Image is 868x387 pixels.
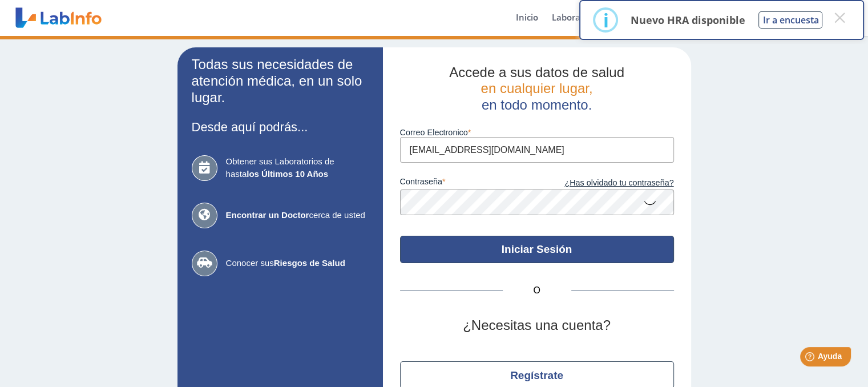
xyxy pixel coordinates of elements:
a: ¿Has olvidado tu contraseña? [537,177,674,190]
button: Ir a encuesta [758,11,822,29]
h2: ¿Necesitas una cuenta? [400,317,674,334]
label: Correo Electronico [400,128,674,137]
span: Obtener sus Laboratorios de hasta [226,155,369,181]
div: i [603,10,608,30]
span: en cualquier lugar, [481,80,592,96]
span: Conocer sus [226,257,369,270]
span: cerca de usted [226,209,369,222]
b: Riesgos de Salud [274,258,345,268]
b: los Últimos 10 Años [247,169,328,179]
h3: Desde aquí podrás... [192,120,369,134]
span: O [503,284,571,297]
label: contraseña [400,177,537,190]
button: Close this dialog [829,7,850,28]
iframe: Help widget launcher [766,342,855,374]
b: Encontrar un Doctor [226,210,309,220]
h2: Todas sus necesidades de atención médica, en un solo lugar. [192,57,369,106]
span: en todo momento. [482,97,592,112]
button: Iniciar Sesión [400,236,674,263]
span: Accede a sus datos de salud [449,64,624,80]
p: Nuevo HRA disponible [630,13,745,27]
